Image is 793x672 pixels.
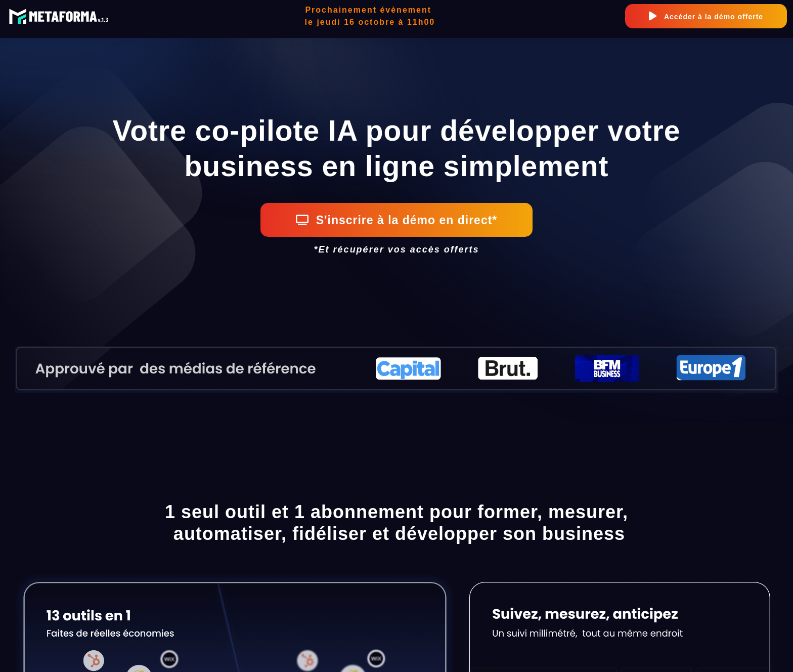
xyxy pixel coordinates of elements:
[15,496,778,550] h1: 1 seul outil et 1 abonnement pour former, mesurer, automatiser, fidéliser et développer son business
[15,108,778,189] h1: Votre co-pilote IA pour développer votre business en ligne simplement
[9,6,112,27] img: 8fa9e2e868b1947d56ac74b6bb2c0e33_logo-meta-v1-2.fcd3b35b.svg
[115,4,625,28] h2: Prochainement évènement le jeudi 16 octobre à 11h00
[625,4,787,28] button: Accéder à la démo offerte
[15,346,778,392] img: cedcaeaed21095557c16483233e6a24a_Capture_d%E2%80%99e%CC%81cran_2025-10-10_a%CC%80_12.46.04.png
[260,203,533,237] button: S'inscrire à la démo en direct*
[314,244,479,255] i: *Et récupérer vos accès offerts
